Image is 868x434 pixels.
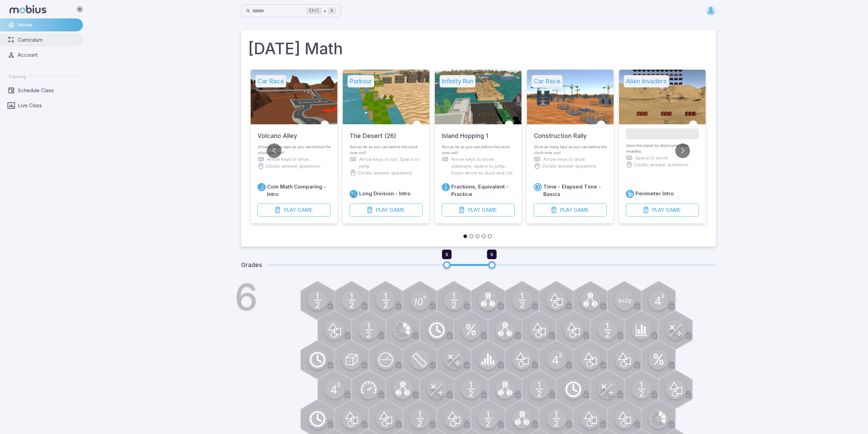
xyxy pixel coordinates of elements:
h6: Perimeter Intro [635,190,674,197]
h5: Car Race [255,75,286,87]
h6: Fractions, Equivalent - Practice [451,183,515,198]
span: Account [18,51,78,59]
a: Multiply/Divide [350,190,358,198]
button: Go to next slide [675,143,690,158]
span: Curriculum [18,36,78,44]
p: Arrow keys to drive. [267,156,310,163]
h5: The Desert (26) [350,124,396,141]
a: Place Value [258,183,266,191]
h5: Volcano Alley [258,124,297,141]
span: Game [573,206,589,214]
button: PlayGame [442,204,515,216]
button: Go to slide 5 [488,234,492,238]
h6: Long Division - Intro [359,190,411,197]
span: Schedule Class [18,87,78,94]
span: Game [481,206,497,214]
h1: [DATE] Math [248,37,709,60]
p: Run as far as you can before the clock runs out! [350,144,423,156]
button: PlayGame [258,204,330,216]
button: PlayGame [626,204,699,216]
span: Game [389,206,404,214]
span: Game [665,206,681,214]
span: Tutoring [8,73,26,80]
a: Geometry 2D [626,190,634,198]
span: Play [560,206,572,214]
kbd: Ctrl [307,8,322,14]
h5: Island Hopping 1 [442,124,488,141]
h5: Car Race [532,75,562,87]
img: trapezoid.svg [706,6,716,16]
p: Arrow keys to drive. [543,156,586,163]
p: Click to answer questions. [634,161,689,168]
span: Play [376,206,388,214]
p: Arrow keys to move sideways, Space to jump, Down arrow to duck and roll. [451,156,515,176]
button: Go to slide 3 [475,234,480,238]
p: Space to shoot. [635,154,669,161]
h5: Grades [241,260,262,270]
h5: Parkour [348,75,374,87]
span: Play [283,206,296,214]
p: Click to answer questions. [266,163,321,169]
p: Drive as many laps as you can before the clock runs out! [258,144,330,156]
p: Run as far as you can before the clock runs out! [442,144,515,156]
p: Drive as many laps as you can before the clock runs out! [534,144,607,156]
span: 6 [490,252,493,257]
span: Home [18,21,78,29]
span: Play [652,206,664,214]
button: Go to slide 1 [463,234,467,238]
p: Click to answer questions. [542,163,597,169]
h5: Infinity Run [440,75,475,87]
p: Save the planet by destroying alien invaders. [626,143,699,154]
kbd: k [328,8,336,14]
button: Go to slide 4 [482,234,486,238]
button: Go to previous slide [267,143,281,158]
button: PlayGame [350,204,423,216]
p: Arrow keys to run, Space to jump. [359,156,423,169]
span: 5 [445,252,448,257]
span: Play [468,206,480,214]
button: PlayGame [534,204,607,216]
h1: 6 [234,279,258,316]
span: Game [297,206,312,214]
div: + [307,7,336,15]
h6: Time - Elapsed Time - Basics [543,183,607,198]
a: Time [534,183,542,191]
h5: Construction Rally [534,124,587,141]
button: Go to slide 2 [469,234,473,238]
a: Fractions/Decimals [442,183,450,191]
h6: Coin Math Comparing - Intro [267,183,330,198]
h5: Alien Invaders [624,75,669,87]
p: Click to answer questions. [358,169,413,176]
span: Live Class [18,102,78,109]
